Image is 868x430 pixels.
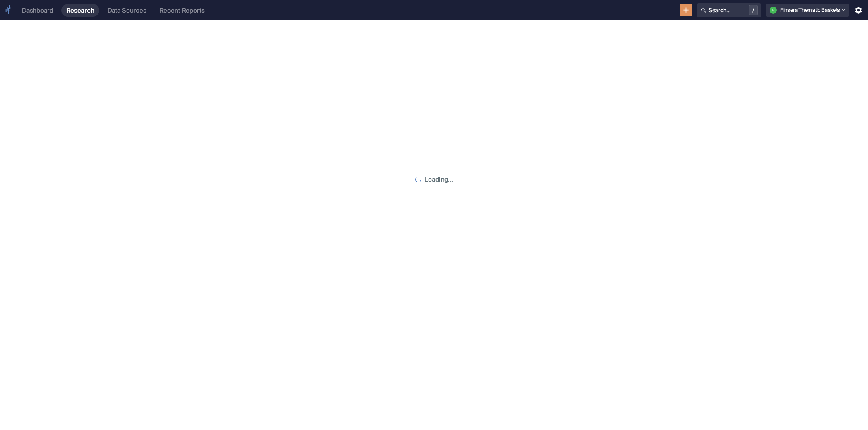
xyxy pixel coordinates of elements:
[107,7,146,14] div: Data Sources
[103,4,151,17] a: Data Sources
[155,4,210,17] a: Recent Reports
[680,4,692,17] button: New Resource
[160,7,205,14] div: Recent Reports
[61,4,99,17] a: Research
[766,4,849,17] button: FFinsera Thematic Baskets
[22,7,53,14] div: Dashboard
[17,4,58,17] a: Dashboard
[424,175,453,185] p: Loading...
[770,7,777,14] div: F
[66,7,94,14] div: Research
[697,3,761,17] button: Search.../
